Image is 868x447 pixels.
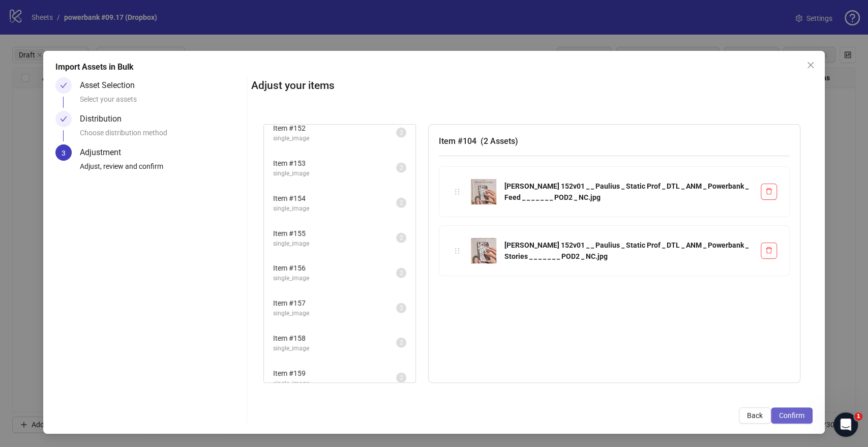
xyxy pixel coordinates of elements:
button: Close [802,57,819,73]
div: Adjustment [80,144,129,161]
div: [PERSON_NAME] 152v01 _ _ Paulius _ Static Prof _ DTL _ ANM _ Powerbank _ Feed _ _ _ _ _ _ _ POD2 ... [504,181,752,203]
span: Item # 159 [273,368,396,379]
sup: 2 [396,303,406,313]
sup: 2 [396,163,406,173]
span: 2 [400,305,403,312]
span: Item # 156 [273,262,396,274]
sup: 2 [396,338,406,348]
button: Back [739,407,771,424]
div: Asset Selection [80,77,143,94]
div: holder [452,186,463,197]
span: single_image [273,309,396,318]
img: Luna 152v01 _ _ Paulius _ Static Prof _ DTL _ ANM _ Powerbank _ Stories _ _ _ _ _ _ _ POD2 _ NC.jpg [471,238,496,263]
span: single_image [273,169,396,178]
span: 2 [400,374,403,381]
button: Delete [761,184,777,200]
span: 2 [400,234,403,242]
h3: Item # 104 [439,135,789,147]
span: Back [747,411,763,420]
div: Import Assets in Bulk [55,61,812,73]
span: 2 [400,129,403,136]
span: 1 [854,412,862,421]
span: close [806,61,815,69]
span: 3 [62,149,66,157]
span: 2 [400,339,403,346]
div: holder [452,245,463,256]
span: 2 [400,270,403,277]
span: single_image [273,134,396,143]
span: Item # 153 [273,158,396,169]
sup: 2 [396,198,406,208]
span: 2 [400,164,403,171]
span: delete [765,247,772,254]
div: Distribution [80,111,130,127]
button: Delete [761,243,777,259]
span: Confirm [779,411,804,420]
h2: Adjust your items [251,77,812,94]
span: check [60,82,67,89]
span: single_image [273,274,396,283]
span: Item # 155 [273,228,396,239]
sup: 2 [396,128,406,138]
span: 2 [400,199,403,206]
img: Luna 152v01 _ _ Paulius _ Static Prof _ DTL _ ANM _ Powerbank _ Feed _ _ _ _ _ _ _ POD2 _ NC.jpg [471,179,496,204]
sup: 2 [396,233,406,243]
span: Item # 158 [273,333,396,344]
span: single_image [273,239,396,249]
div: Choose distribution method [80,127,243,144]
span: single_image [273,379,396,389]
span: holder [454,188,461,195]
span: single_image [273,204,396,214]
sup: 2 [396,373,406,383]
button: Confirm [771,407,813,424]
span: delete [765,188,772,195]
iframe: Intercom live chat [833,412,858,437]
sup: 2 [396,268,406,278]
span: holder [454,247,461,254]
span: check [60,115,67,123]
span: Item # 157 [273,297,396,309]
div: Select your assets [80,94,243,111]
span: Item # 154 [273,193,396,204]
span: ( 2 Assets ) [481,136,518,146]
div: Adjust, review and confirm [80,161,243,178]
span: single_image [273,344,396,353]
span: Item # 152 [273,123,396,134]
div: [PERSON_NAME] 152v01 _ _ Paulius _ Static Prof _ DTL _ ANM _ Powerbank _ Stories _ _ _ _ _ _ _ PO... [504,240,752,262]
